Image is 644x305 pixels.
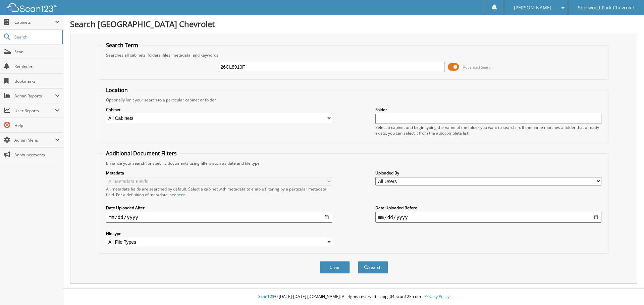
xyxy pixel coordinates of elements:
[106,107,332,112] label: Cabinet
[424,294,449,299] a: Privacy Policy
[14,64,60,69] span: Reminders
[63,289,644,305] div: © [DATE]-[DATE] [DOMAIN_NAME]. All rights reserved | appg04-scan123-com |
[106,231,332,236] label: File type
[103,86,131,94] legend: Location
[320,261,350,274] button: Clear
[258,294,274,299] span: Scan123
[14,152,60,158] span: Announcements
[358,261,388,274] button: Search
[14,49,60,55] span: Scan
[14,34,59,40] span: Search
[14,137,55,143] span: Admin Menu
[7,3,57,12] img: scan123-logo-white.svg
[514,6,551,10] span: [PERSON_NAME]
[106,205,332,211] label: Date Uploaded After
[14,123,60,128] span: Help
[463,65,493,70] span: Advanced Search
[14,19,55,25] span: Cabinets
[106,212,332,223] input: start
[103,150,180,157] legend: Additional Document Filters
[375,170,601,176] label: Uploaded By
[610,273,644,305] iframe: Chat Widget
[375,205,601,211] label: Date Uploaded Before
[375,107,601,112] label: Folder
[103,160,605,166] div: Enhance your search for specific documents using filters such as date and file type.
[14,108,55,113] span: User Reports
[14,78,60,84] span: Bookmarks
[375,212,601,223] input: end
[578,6,634,10] span: Sherwood Park Chevrolet
[70,18,637,29] h1: Search [GEOGRAPHIC_DATA] Chevrolet
[375,125,601,136] div: Select a cabinet and begin typing the name of the folder you want to search in. If the name match...
[176,192,185,198] a: here
[103,52,605,58] div: Searches all cabinets, folders, files, metadata, and keywords
[14,93,55,99] span: Admin Reports
[103,42,142,49] legend: Search Term
[103,97,605,103] div: Optionally limit your search to a particular cabinet or folder
[106,186,332,198] div: All metadata fields are searched by default. Select a cabinet with metadata to enable filtering b...
[106,170,332,176] label: Metadata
